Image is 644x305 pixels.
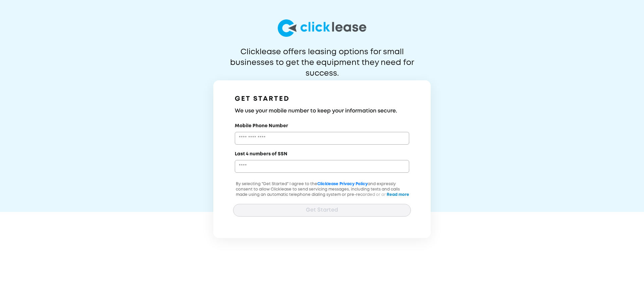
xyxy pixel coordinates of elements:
[278,19,366,37] img: logo-larg
[214,47,430,68] p: Clicklease offers leasing options for small businesses to get the equipment they need for success.
[235,151,287,157] label: Last 4 numbers of SSN
[235,123,288,129] label: Mobile Phone Number
[233,204,411,217] button: Get Started
[233,181,411,214] p: By selecting "Get Started" I agree to the and expressly consent to allow Clicklease to send servi...
[235,107,409,115] h3: We use your mobile number to keep your information secure.
[317,182,368,186] a: Clicklease Privacy Policy
[235,94,409,104] h1: GET STARTED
